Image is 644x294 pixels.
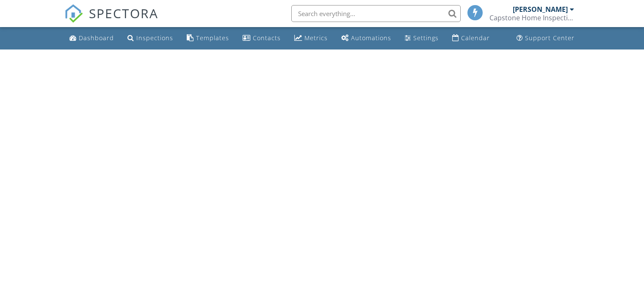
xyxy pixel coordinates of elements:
[461,34,490,42] div: Calendar
[291,5,461,22] input: Search everything...
[136,34,173,42] div: Inspections
[196,34,229,42] div: Templates
[304,34,328,42] div: Metrics
[89,4,158,22] span: SPECTORA
[79,34,114,42] div: Dashboard
[449,30,493,46] a: Calendar
[513,5,568,14] div: [PERSON_NAME]
[183,30,232,46] a: Templates
[401,30,442,46] a: Settings
[124,30,177,46] a: Inspections
[66,30,117,46] a: Dashboard
[489,14,574,22] div: Capstone Home Inspections Inc.
[253,34,281,42] div: Contacts
[291,30,331,46] a: Metrics
[64,11,158,29] a: SPECTORA
[338,30,395,46] a: Automations (Basic)
[413,34,439,42] div: Settings
[513,30,578,46] a: Support Center
[64,4,83,23] img: The Best Home Inspection Software - Spectora
[239,30,284,46] a: Contacts
[351,34,391,42] div: Automations
[525,34,575,42] div: Support Center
